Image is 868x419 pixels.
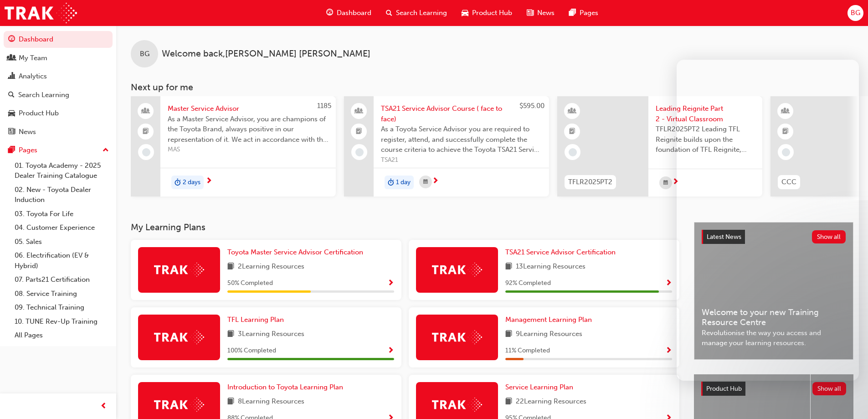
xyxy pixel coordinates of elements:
[238,396,304,408] span: 8 Learning Resources
[11,221,113,235] a: 04. Customer Experience
[4,87,113,103] a: Search Learning
[812,382,847,395] button: Show all
[205,177,212,186] span: next-icon
[11,159,113,183] a: 01. Toyota Academy - 2025 Dealer Training Catalogue
[103,145,109,156] span: up-icon
[527,7,534,19] span: news-icon
[569,126,575,138] span: booktick-icon
[238,261,304,273] span: 2 Learning Resources
[319,4,379,22] a: guage-iconDashboard
[356,126,362,138] span: booktick-icon
[131,222,679,233] h3: My Learning Plans
[227,247,367,258] a: Toyota Master Service Advisor Certification
[432,330,482,344] img: Trak
[4,142,113,159] button: Pages
[19,127,36,137] div: News
[396,8,447,18] span: Search Learning
[505,382,577,393] a: Service Learning Plan
[4,29,113,142] button: DashboardMy TeamAnalyticsSearch LearningProduct HubNews
[396,177,411,188] span: 1 day
[168,114,329,145] span: As a Master Service Advisor, you are champions of the Toyota Brand, always positive in our repres...
[505,315,596,325] a: Management Learning Plan
[665,347,672,355] span: Show Progress
[227,329,234,340] span: book-icon
[4,124,113,140] a: News
[663,177,668,189] span: calendar-icon
[168,103,329,114] span: Master Service Advisor
[19,53,47,63] div: My Team
[142,148,150,156] span: learningRecordVerb_NONE-icon
[168,145,329,155] span: MAS
[227,383,343,391] span: Introduction to Toyota Learning Plan
[11,315,113,329] a: 10. TUNE Rev-Up Training
[11,300,113,315] a: 09. Technical Training
[143,126,149,138] span: booktick-icon
[537,8,555,18] span: News
[4,50,113,67] a: My Team
[11,273,113,287] a: 07. Parts21 Certification
[516,261,586,273] span: 13 Learning Resources
[851,8,860,18] span: BG
[8,54,15,62] span: people-icon
[317,102,331,110] span: 1185
[701,382,846,396] a: Product HubShow all
[519,4,562,22] a: news-iconNews
[386,7,392,19] span: search-icon
[19,108,59,119] div: Product Hub
[11,235,113,249] a: 05. Sales
[568,177,612,187] span: TFLR2025PT2
[8,36,15,44] span: guage-icon
[100,401,107,412] span: prev-icon
[677,60,859,381] iframe: Intercom live chat
[505,278,551,289] span: 92 % Completed
[11,248,113,273] a: 06. Electrification (EV & Hybrid)
[519,102,544,110] span: $595.00
[227,396,234,408] span: book-icon
[8,72,15,81] span: chart-icon
[143,105,149,117] span: people-icon
[140,49,149,59] span: BG
[569,148,577,156] span: learningRecordVerb_NONE-icon
[505,261,512,273] span: book-icon
[355,148,364,156] span: learningRecordVerb_NONE-icon
[665,345,672,357] button: Show Progress
[11,287,113,301] a: 08. Service Training
[227,248,363,256] span: Toyota Master Service Advisor Certification
[4,68,113,85] a: Analytics
[387,278,394,289] button: Show Progress
[505,383,573,391] span: Service Learning Plan
[505,329,512,340] span: book-icon
[8,91,15,99] span: search-icon
[131,96,336,197] a: 1185Master Service AdvisorAs a Master Service Advisor, you are champions of the Toyota Brand, alw...
[4,105,113,122] a: Product Hub
[337,8,371,18] span: Dashboard
[227,261,234,273] span: book-icon
[387,279,394,288] span: Show Progress
[183,177,200,188] span: 2 days
[227,315,288,325] a: TFL Learning Plan
[706,385,742,393] span: Product Hub
[837,388,859,410] iframe: Intercom live chat
[388,176,394,188] span: duration-icon
[665,279,672,288] span: Show Progress
[847,5,863,21] button: BG
[162,49,370,59] span: Welcome back , [PERSON_NAME] [PERSON_NAME]
[379,4,454,22] a: search-iconSearch Learning
[227,316,284,324] span: TFL Learning Plan
[227,346,276,356] span: 100 % Completed
[19,71,47,82] div: Analytics
[454,4,519,22] a: car-iconProduct Hub
[656,124,755,155] span: TFLR2025PT2 Leading TFL Reignite builds upon the foundation of TFL Reignite, reaffirming our comm...
[11,207,113,221] a: 03. Toyota For Life
[154,398,204,412] img: Trak
[175,176,181,188] span: duration-icon
[4,31,113,48] a: Dashboard
[516,329,582,340] span: 9 Learning Resources
[562,4,606,22] a: pages-iconPages
[5,3,77,23] img: Trak
[238,329,304,340] span: 3 Learning Resources
[569,105,575,117] span: learningResourceType_INSTRUCTOR_LED-icon
[11,183,113,207] a: 02. New - Toyota Dealer Induction
[387,345,394,357] button: Show Progress
[8,128,15,136] span: news-icon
